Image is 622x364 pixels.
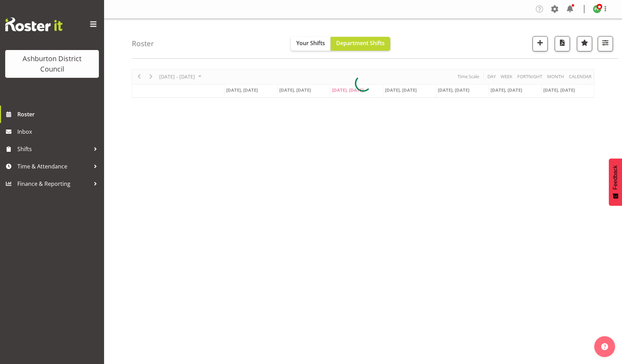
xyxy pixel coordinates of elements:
span: Feedback [612,165,619,190]
img: polly-price11030.jpg [593,5,601,13]
img: Rosterit website logo [5,17,62,31]
span: Inbox [17,126,101,137]
button: Feedback - Show survey [609,158,622,206]
span: Shifts [17,144,90,154]
button: Your Shifts [291,37,331,51]
button: Add a new shift [532,36,548,51]
div: Ashburton District Council [12,53,92,74]
span: Roster [17,109,101,119]
span: Time & Attendance [17,161,90,172]
button: Download a PDF of the roster according to the set date range. [555,36,570,51]
img: help-xxl-2.png [601,343,608,350]
span: Department Shifts [336,39,385,47]
span: Your Shifts [296,39,325,47]
button: Highlight an important date within the roster. [577,36,592,51]
span: Finance & Reporting [17,179,90,189]
button: Department Shifts [331,37,390,51]
button: Filter Shifts [598,36,613,51]
h4: Roster [132,40,154,48]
